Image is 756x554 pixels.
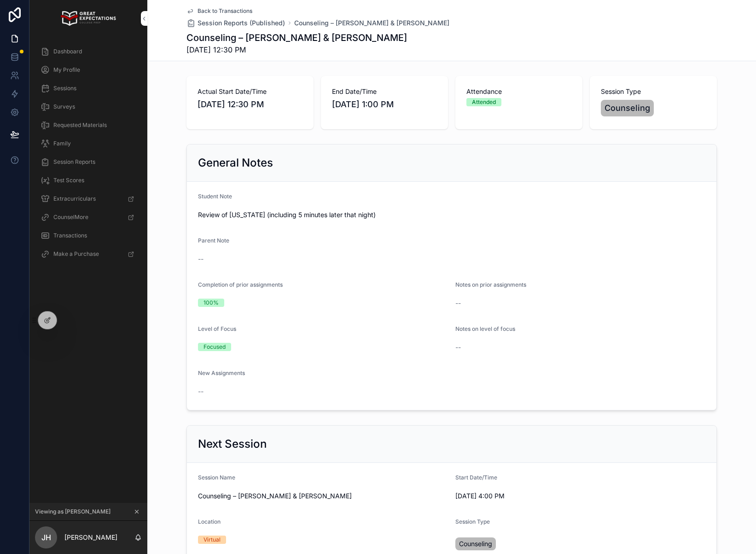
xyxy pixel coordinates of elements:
span: -- [455,299,461,308]
h2: General Notes [198,156,273,170]
span: Session Type [601,87,706,96]
a: Session Reports [35,154,142,170]
span: Student Note [198,193,232,200]
span: Counseling [459,539,492,548]
span: [DATE] 12:30 PM [198,98,302,111]
span: Actual Start Date/Time [198,87,302,96]
span: JH [41,532,51,543]
div: scrollable content [29,37,147,274]
div: Attended [472,98,496,106]
h2: Next Session [198,437,267,451]
div: 100% [204,299,219,307]
a: Back to Transactions [186,7,252,15]
span: Session Reports [53,158,95,166]
span: -- [455,343,461,352]
a: Requested Materials [35,117,142,133]
p: [PERSON_NAME] [64,533,117,542]
img: App logo [61,11,116,26]
span: Dashboard [53,48,82,55]
span: Sessions [53,85,76,92]
h1: Counseling – [PERSON_NAME] & [PERSON_NAME] [186,31,407,44]
span: Start Date/Time [455,474,497,481]
span: -- [198,387,204,396]
span: [DATE] 12:30 PM [186,44,407,55]
div: Virtual [204,536,221,544]
span: Session Name [198,474,235,481]
span: Notes on prior assignments [455,281,526,288]
span: CounselMore [53,214,88,221]
span: [DATE] 1:00 PM [332,98,437,111]
a: Transactions [35,227,142,244]
span: New Assignments [198,369,245,376]
a: CounselMore [35,209,142,225]
span: My Profile [53,66,80,74]
span: Surveys [53,103,75,110]
span: -- [198,254,204,264]
span: Back to Transactions [198,7,252,15]
a: My Profile [35,62,142,78]
span: Make a Purchase [53,250,99,258]
span: Notes on level of focus [455,325,515,332]
a: Test Scores [35,172,142,189]
span: [DATE] 4:00 PM [455,491,577,501]
a: Session Reports (Published) [186,18,285,28]
span: Requested Materials [53,121,107,129]
span: Family [53,140,71,147]
span: Session Type [455,518,490,525]
span: Attendance [466,87,571,96]
span: Session Reports (Published) [198,18,285,28]
span: Review of [US_STATE] (including 5 minutes later that night) [198,210,705,219]
a: Dashboard [35,43,142,60]
span: Viewing as [PERSON_NAME] [35,508,110,515]
span: Extracurriculars [53,195,96,202]
span: Transactions [53,232,87,239]
span: Parent Note [198,237,229,244]
a: Surveys [35,98,142,115]
span: Counseling [605,102,650,115]
span: Location [198,518,221,525]
a: Make a Purchase [35,246,142,262]
span: End Date/Time [332,87,437,96]
a: Extracurriculars [35,190,142,207]
span: Counseling – [PERSON_NAME] & [PERSON_NAME] [198,491,448,501]
span: Test Scores [53,177,84,184]
div: Focused [204,343,226,351]
a: Family [35,135,142,152]
span: Completion of prior assignments [198,281,283,288]
a: Sessions [35,80,142,97]
span: Level of Focus [198,325,236,332]
a: Counseling – [PERSON_NAME] & [PERSON_NAME] [294,18,449,28]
